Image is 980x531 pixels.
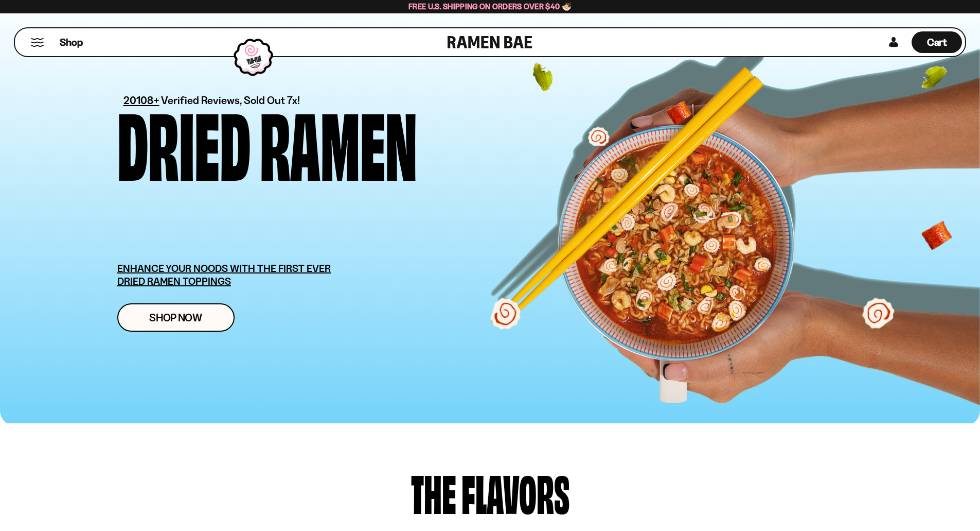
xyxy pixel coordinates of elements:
[927,36,947,48] span: Cart
[60,31,83,53] a: Shop
[117,106,251,176] div: Dried
[912,28,962,56] a: Cart
[60,36,83,49] span: Shop
[30,38,44,47] button: Mobile Menu Trigger
[149,312,202,323] span: Shop Now
[408,2,572,11] span: Free U.S. Shipping on Orders over $40 🍜
[461,467,569,516] div: flavors
[117,303,235,332] a: Shop Now
[411,467,456,516] div: The
[260,106,417,176] div: Ramen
